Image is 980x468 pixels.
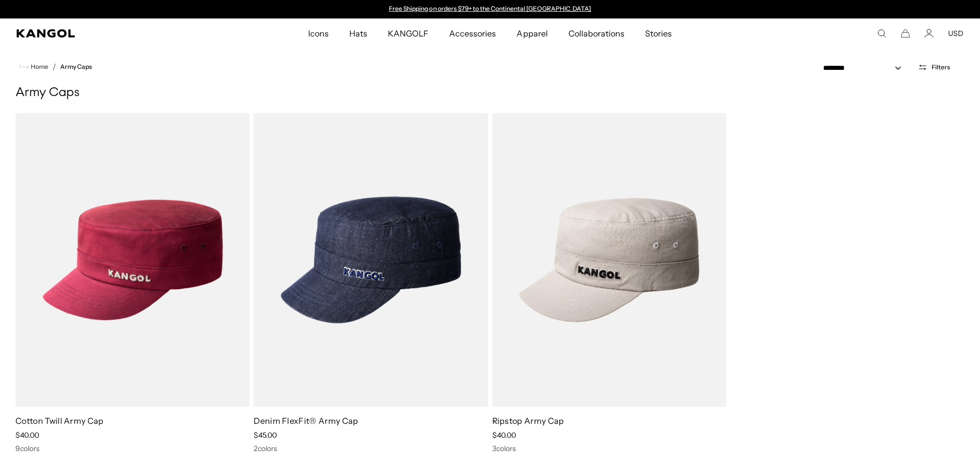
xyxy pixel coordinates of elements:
[384,5,596,13] slideshow-component: Announcement bar
[492,113,726,407] img: Ripstop Army Cap
[384,5,596,13] div: 1 of 2
[378,18,439,48] a: KANGOLF
[932,64,950,71] span: Filters
[48,61,56,73] li: /
[558,18,635,48] a: Collaborations
[819,63,912,73] select: Sort by: Featured
[29,63,48,70] span: Home
[349,18,367,48] span: Hats
[16,29,204,38] a: Kangol
[912,63,956,72] button: Open filters
[901,29,910,38] button: Cart
[15,430,39,440] span: $40.00
[492,430,516,440] span: $40.00
[15,113,250,407] img: Cotton Twill Army Cap
[254,113,488,407] img: Denim FlexFit® Army Cap
[645,18,672,48] span: Stories
[948,29,964,38] button: USD
[15,416,104,426] a: Cotton Twill Army Cap
[635,18,682,48] a: Stories
[492,444,726,453] div: 3 colors
[924,29,934,38] a: Account
[15,85,965,101] h1: Army Caps
[20,62,48,71] a: Home
[15,444,250,453] div: 9 colors
[439,18,506,48] a: Accessories
[388,18,429,48] span: KANGOLF
[492,416,564,426] a: Ripstop Army Cap
[254,444,488,453] div: 2 colors
[298,18,339,48] a: Icons
[877,29,886,38] summary: Search here
[254,416,358,426] a: Denim FlexFit® Army Cap
[568,18,625,48] span: Collaborations
[389,5,591,12] a: Free Shipping on orders $79+ to the Continental [GEOGRAPHIC_DATA]
[308,18,329,48] span: Icons
[506,18,558,48] a: Apparel
[339,18,378,48] a: Hats
[254,430,277,440] span: $45.00
[384,5,596,13] div: Announcement
[449,18,496,48] span: Accessories
[516,18,547,48] span: Apparel
[60,63,92,70] a: Army Caps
